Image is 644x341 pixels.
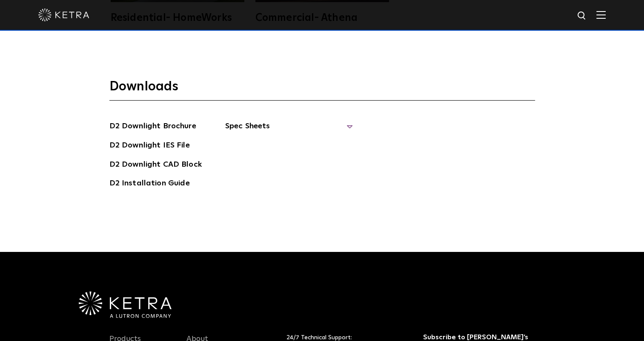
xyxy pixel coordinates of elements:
[38,9,89,21] img: ketra-logo-2019-white
[225,120,353,139] span: Spec Sheets
[109,139,190,153] a: D2 Downlight IES File
[109,159,202,172] a: D2 Downlight CAD Block
[109,78,535,101] h3: Downloads
[109,177,190,191] a: D2 Installation Guide
[596,11,606,19] img: Hamburger%20Nav.svg
[577,11,587,21] img: search icon
[79,292,172,318] img: Ketra-aLutronCo_White_RGB
[109,120,196,134] a: D2 Downlight Brochure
